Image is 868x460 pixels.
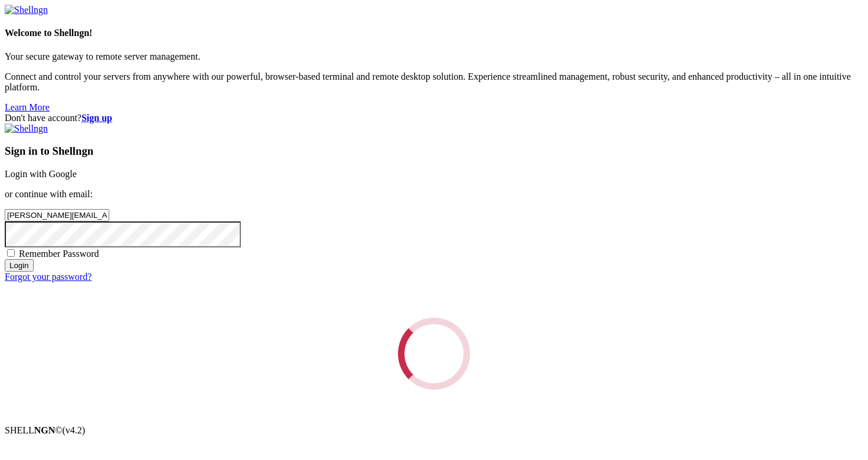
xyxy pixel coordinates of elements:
a: Forgot your password? [5,272,92,282]
img: Shellngn [5,123,48,134]
a: Login with Google [5,169,77,179]
a: Sign up [81,113,112,123]
input: Email address [5,209,109,221]
p: Your secure gateway to remote server management. [5,51,863,62]
img: Shellngn [5,5,48,15]
span: Remember Password [19,249,99,259]
h3: Sign in to Shellngn [5,145,863,158]
b: NGN [34,425,56,435]
a: Learn More [5,102,50,112]
h4: Welcome to Shellngn! [5,28,863,38]
input: Remember Password [7,249,15,257]
div: Don't have account? [5,113,863,123]
input: Login [5,259,34,272]
span: SHELL © [5,425,85,435]
div: Loading... [395,314,474,393]
span: 4.2.0 [63,425,86,435]
p: or continue with email: [5,189,863,200]
p: Connect and control your servers from anywhere with our powerful, browser-based terminal and remo... [5,71,863,93]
